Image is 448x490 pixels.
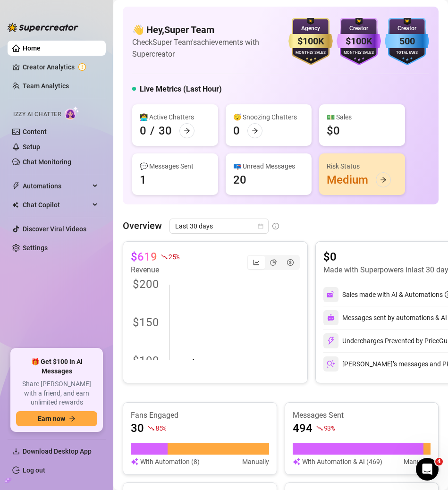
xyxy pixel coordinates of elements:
[23,158,71,166] a: Chat Monitoring
[316,425,323,431] span: fall
[175,219,263,233] span: Last 30 days
[23,143,40,151] a: Setup
[270,259,277,266] span: pie-chart
[65,106,79,120] img: AI Chatter
[155,423,166,432] span: 85 %
[131,456,138,467] img: svg%3e
[288,24,333,33] div: Agency
[23,59,98,75] a: Creator Analytics exclamation-circle
[12,182,20,190] span: thunderbolt
[12,202,18,208] img: Chat Copilot
[404,456,431,467] article: Manually
[272,223,279,229] span: info-circle
[258,223,263,229] span: calendar
[252,127,258,134] span: arrow-right
[327,337,335,345] img: svg%3e
[38,415,65,422] span: Earn now
[233,172,246,187] div: 20
[293,410,431,421] article: Messages Sent
[23,178,90,194] span: Automations
[131,421,144,436] article: 30
[327,314,335,321] img: svg%3e
[327,112,397,122] div: 💵 Sales
[140,172,146,187] div: 1
[288,18,333,65] img: gold-badge-CigiZidd.svg
[247,255,300,270] div: segmented control
[140,84,222,95] h5: Live Metrics (Last Hour)
[337,34,381,49] div: $100K
[169,252,179,261] span: 25 %
[242,456,269,467] article: Manually
[131,249,157,264] article: $619
[184,127,190,134] span: arrow-right
[287,259,294,266] span: dollar-circle
[233,123,240,138] div: 0
[288,34,333,49] div: $100K
[140,123,146,138] div: 0
[23,225,86,233] a: Discover Viral Videos
[324,423,335,432] span: 93 %
[435,458,443,465] span: 4
[69,415,76,422] span: arrow-right
[385,24,429,33] div: Creator
[337,24,381,33] div: Creator
[12,448,20,455] span: download
[140,161,211,171] div: 💬 Messages Sent
[337,18,381,65] img: purple-badge-B9DA21FR.svg
[327,360,335,368] img: svg%3e
[327,123,340,138] div: $0
[327,161,397,171] div: Risk Status
[23,448,92,455] span: Download Desktop App
[288,50,333,56] div: Monthly Sales
[131,410,269,421] article: Fans Engaged
[23,244,48,252] a: Settings
[23,128,47,135] a: Content
[161,253,168,260] span: fall
[323,310,447,325] div: Messages sent by automations & AI
[23,197,90,212] span: Chat Copilot
[16,357,97,376] span: 🎁 Get $100 in AI Messages
[8,23,78,32] img: logo-BBDzfeDw.svg
[16,380,97,407] span: Share [PERSON_NAME] with a friend, and earn unlimited rewards
[159,123,172,138] div: 30
[23,82,69,90] a: Team Analytics
[140,112,211,122] div: 👩‍💻 Active Chatters
[5,477,11,483] span: build
[327,290,335,299] img: svg%3e
[23,44,41,52] a: Home
[253,259,260,266] span: line-chart
[385,50,429,56] div: Total Fans
[380,177,387,183] span: arrow-right
[148,425,154,431] span: fall
[385,18,429,65] img: blue-badge-DgoSNQY1.svg
[302,456,382,467] article: With Automation & AI (469)
[385,34,429,49] div: 500
[233,112,304,122] div: 😴 Snoozing Chatters
[132,23,288,36] h4: 👋 Hey, Super Team
[123,219,162,233] article: Overview
[233,161,304,171] div: 📪 Unread Messages
[131,264,179,276] article: Revenue
[132,36,288,60] article: Check Super Team's achievements with Supercreator
[140,456,200,467] article: With Automation (8)
[23,466,45,474] a: Log out
[416,458,439,481] iframe: Intercom live chat
[16,411,97,426] button: Earn nowarrow-right
[293,456,300,467] img: svg%3e
[13,110,61,119] span: Izzy AI Chatter
[293,421,313,436] article: 494
[337,50,381,56] div: Monthly Sales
